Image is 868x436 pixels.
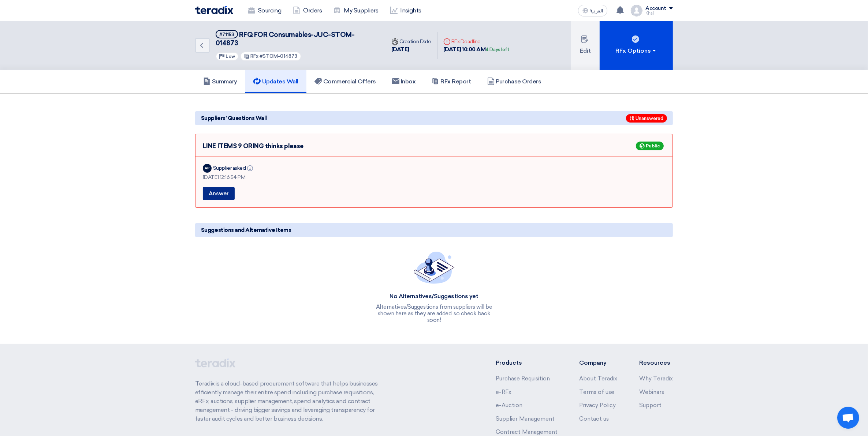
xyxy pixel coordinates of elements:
a: Updates Wall [245,70,306,93]
div: 4 Days left [486,46,509,53]
a: Inbox [384,70,424,93]
div: Khalil [645,11,673,15]
h5: Inbox [392,78,416,85]
div: Creation Date [391,38,431,45]
li: Company [579,358,617,367]
div: [DATE] 12:16:54 PM [203,173,665,181]
div: RFx Options [616,46,657,55]
a: Summary [195,70,245,93]
div: AP [203,164,212,173]
div: [DATE] [391,45,431,54]
span: العربية [590,8,603,14]
a: Orders [287,3,328,19]
li: Products [496,358,558,367]
span: Public [646,143,660,149]
a: Insights [384,3,427,19]
a: Contract Management [496,429,558,435]
span: Low [226,54,235,59]
a: Privacy Policy [579,402,616,409]
div: Supplier asked [213,164,254,172]
h5: Updates Wall [253,78,298,85]
span: #STOM-014873 [260,53,298,59]
span: RFx [251,53,259,59]
button: RFx Options [600,21,673,70]
h5: Summary [203,78,237,85]
a: RFx Report [424,70,479,93]
span: Suppliers' Questions Wall [201,114,267,122]
span: Suggestions and Alternative Items [201,226,291,234]
a: Commercial Offers [306,70,384,93]
a: Contact us [579,416,609,422]
div: No Alternatives/Suggestions yet [372,293,496,300]
div: [DATE] 10:00 AM [443,45,509,54]
a: e-RFx [496,389,511,395]
a: Purchase Requisition [496,375,550,382]
a: Supplier Management [496,416,555,422]
p: Teradix is a cloud-based procurement software that helps businesses efficiently manage their enti... [195,379,386,423]
h5: Commercial Offers [314,78,376,85]
img: empty_state_contract.svg [414,252,455,283]
a: Webinars [639,389,664,395]
div: Alternatives/Suggestions from suppliers will be shown here as they are added, so check back soon! [372,304,496,323]
img: Teradix logo [195,6,233,14]
a: My Suppliers [328,3,384,19]
h5: RFx Report [432,78,471,85]
li: Resources [639,358,673,367]
div: Account [645,5,666,12]
a: About Teradix [579,375,617,382]
a: Sourcing [242,3,287,19]
a: Purchase Orders [479,70,550,93]
a: Open chat [837,407,859,429]
a: Support [639,402,662,409]
button: العربية [578,5,607,16]
span: RFQ FOR Consumables-JUC-STOM-014873 [216,31,355,47]
a: Terms of use [579,389,614,395]
button: Answer [203,187,235,200]
a: Why Teradix [639,375,673,382]
a: e-Auction [496,402,522,409]
img: profile_test.png [631,5,642,16]
button: Edit [571,21,600,70]
span: (1) Unanswered [626,114,667,123]
div: LINE ITEMS 9 ORING thinks please [203,142,665,151]
h5: RFQ FOR Consumables-JUC-STOM-014873 [216,30,377,48]
h5: Purchase Orders [487,78,541,85]
div: RFx Deadline [443,38,509,45]
div: #71153 [219,32,234,37]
